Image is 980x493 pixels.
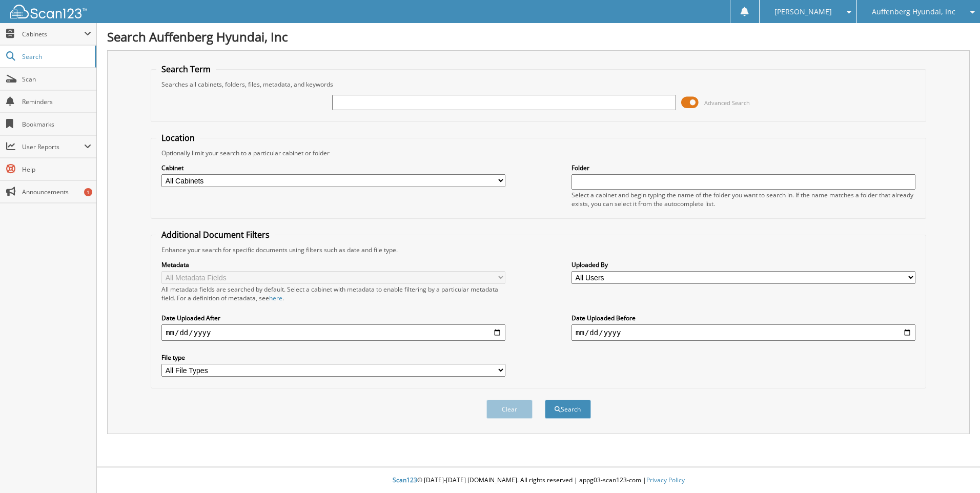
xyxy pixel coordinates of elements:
span: Cabinets [22,30,84,38]
label: Date Uploaded After [161,314,505,322]
span: [PERSON_NAME] [774,9,832,15]
input: end [571,324,915,341]
span: Bookmarks [22,120,91,129]
div: © [DATE]-[DATE] [DOMAIN_NAME]. All rights reserved | appg03-scan123-com | [97,468,980,493]
iframe: Chat Widget [929,444,980,493]
div: All metadata fields are searched by default. Select a cabinet with metadata to enable filtering b... [161,285,505,302]
label: File type [161,353,505,362]
span: Search [22,52,90,61]
span: Auffenberg Hyundai, Inc [872,9,955,15]
label: Folder [571,163,915,172]
label: Metadata [161,260,505,269]
label: Cabinet [161,163,505,172]
legend: Additional Document Filters [156,229,275,240]
div: Searches all cabinets, folders, files, metadata, and keywords [156,80,921,89]
label: Date Uploaded Before [571,314,915,322]
div: 1 [84,188,92,196]
legend: Search Term [156,64,216,75]
button: Search [545,400,591,419]
legend: Location [156,132,200,143]
div: Enhance your search for specific documents using filters such as date and file type. [156,245,921,254]
span: User Reports [22,142,84,151]
button: Clear [486,400,533,419]
a: here [269,294,282,302]
img: scan123-logo-white.svg [10,5,87,18]
span: Help [22,165,91,174]
input: start [161,324,505,341]
span: Advanced Search [704,99,750,107]
div: Select a cabinet and begin typing the name of the folder you want to search in. If the name match... [571,191,915,208]
span: Scan [22,75,91,84]
span: Scan123 [393,476,417,484]
span: Announcements [22,188,91,196]
div: Optionally limit your search to a particular cabinet or folder [156,149,921,157]
label: Uploaded By [571,260,915,269]
h1: Search Auffenberg Hyundai, Inc [107,28,970,45]
span: Reminders [22,97,91,106]
a: Privacy Policy [646,476,685,484]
